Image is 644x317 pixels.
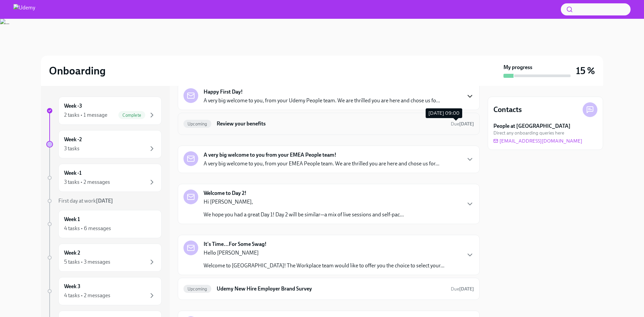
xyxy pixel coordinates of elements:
p: We hope you had a great Day 1! Day 2 will be similar—a mix of live sessions and self-pac... [204,211,404,218]
strong: [DATE] [459,121,474,127]
a: [EMAIL_ADDRESS][DOMAIN_NAME] [493,138,582,144]
p: Hello [PERSON_NAME] [204,249,444,257]
span: Due [451,286,474,292]
span: Upcoming [183,286,211,292]
strong: Welcome to Day 2! [204,190,247,197]
h3: 15 % [576,65,595,77]
strong: A very big welcome to you from your EMEA People team! [204,151,336,159]
a: Week 14 tasks • 6 messages [46,210,162,238]
a: UpcomingReview your benefitsDue[DATE] [183,118,474,129]
p: A very big welcome to you, from your Udemy People team. We are thrilled you are here and chose us... [204,97,440,104]
p: Welcome to [GEOGRAPHIC_DATA]! The Workplace team would like to offer you the choice to select you... [204,262,444,269]
h6: Week 1 [64,216,80,223]
a: Week 34 tasks • 2 messages [46,277,162,305]
h2: Onboarding [49,64,106,77]
a: Week -32 tasks • 1 messageComplete [46,97,162,125]
h6: Review your benefits [217,120,445,127]
span: First day at work [58,198,113,204]
a: UpcomingUdemy New Hire Employer Brand SurveyDue[DATE] [183,283,474,294]
div: 4 tasks • 6 messages [64,225,111,232]
span: Direct any onboarding queries here [493,130,564,136]
a: Week 25 tasks • 3 messages [46,244,162,272]
img: Udemy [13,4,35,15]
div: 3 tasks [64,145,79,152]
strong: [DATE] [459,286,474,292]
strong: People at [GEOGRAPHIC_DATA] [493,122,571,130]
h4: Contacts [493,105,522,115]
span: Due [451,121,474,127]
h6: Week 3 [64,283,80,290]
a: First day at work[DATE] [46,197,162,205]
span: Complete [118,113,145,118]
h6: Week -1 [64,169,82,177]
span: Upcoming [183,121,211,126]
div: 2 tasks • 1 message [64,111,107,119]
strong: [DATE] [96,198,113,204]
h6: Week -2 [64,136,82,143]
strong: My progress [503,64,532,71]
div: 3 tasks • 2 messages [64,178,110,186]
p: A very big welcome to you, from your EMEA People team. We are thrilled you are here and chose us ... [204,160,439,167]
a: Week -23 tasks [46,130,162,158]
a: Week -13 tasks • 2 messages [46,164,162,192]
p: Hi [PERSON_NAME], [204,198,404,206]
strong: It's Time...For Some Swag! [204,241,267,248]
strong: Happy First Day! [204,88,243,96]
h6: Week 2 [64,249,80,257]
h6: Week -3 [64,102,82,110]
div: 4 tasks • 2 messages [64,292,110,299]
h6: Udemy New Hire Employer Brand Survey [217,285,445,293]
div: 5 tasks • 3 messages [64,258,110,266]
span: September 27th, 2025 09:00 [451,286,474,292]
